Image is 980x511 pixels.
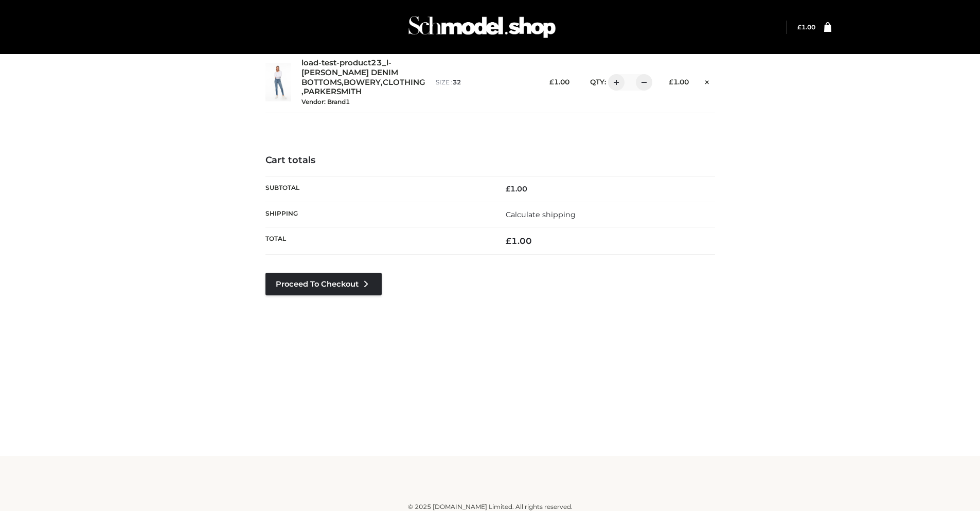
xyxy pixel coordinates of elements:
a: £1.00 [797,23,815,31]
a: BOTTOMS [301,78,342,87]
p: size : [436,78,529,87]
a: Proceed to Checkout [265,273,382,295]
span: £ [669,78,673,86]
span: £ [549,78,554,86]
span: £ [506,236,511,246]
a: CLOTHING [383,78,425,87]
bdi: 1.00 [669,78,689,86]
bdi: 1.00 [506,236,532,246]
span: 32 [453,78,461,86]
bdi: 1.00 [506,184,527,193]
th: Total [265,227,490,254]
th: Subtotal [265,177,490,202]
bdi: 1.00 [797,23,815,31]
a: load-test-product23_l-[PERSON_NAME] DENIM [301,58,413,78]
h4: Cart totals [265,155,715,166]
a: PARKERSMITH [304,87,362,97]
a: BOWERY [344,78,381,87]
a: Remove this item [699,75,715,88]
div: QTY: [580,74,649,91]
a: Calculate shipping [506,210,576,219]
span: £ [506,184,510,193]
span: £ [797,23,801,31]
img: load-test-product23_l-PARKER SMITH DENIM - 32 [265,63,291,101]
img: Schmodel Admin 964 [405,7,559,47]
th: Shipping [265,202,490,227]
div: , , , [301,58,425,107]
small: Vendor: Brand1 [301,98,350,105]
bdi: 1.00 [549,78,569,86]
